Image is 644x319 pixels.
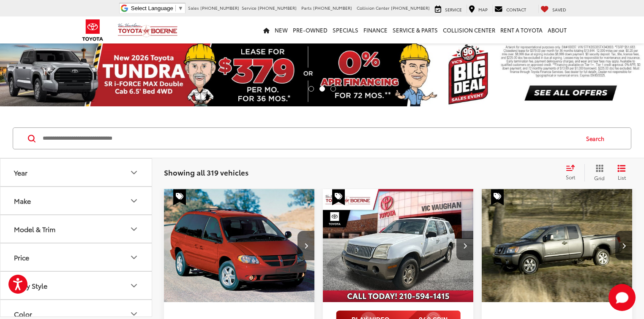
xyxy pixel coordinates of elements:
[456,231,473,260] button: Next image
[478,6,488,13] span: Map
[492,5,528,13] a: Contact
[566,173,575,181] span: Sort
[129,196,139,206] div: Make
[445,6,462,13] span: Service
[584,164,611,181] button: Grid View
[498,16,545,43] a: Rent a Toyota
[14,281,47,289] div: Body Style
[173,189,186,205] span: Special
[611,164,632,181] button: List View
[361,16,390,43] a: Finance
[552,6,566,13] span: Saved
[390,16,440,43] a: Service & Parts: Opens in a new tab
[258,5,297,11] span: [PHONE_NUMBER]
[14,168,27,176] div: Year
[290,16,330,43] a: Pre-Owned
[440,16,498,43] a: Collision Center
[0,215,153,243] button: Model & TrimModel & Trim
[322,189,474,302] a: 2002 Mercury Mountaineer Base 114 WB2002 Mercury Mountaineer Base 114 WB2002 Mercury Mountaineer ...
[42,128,578,149] input: Search by Make, Model, or Keyword
[330,16,361,43] a: Specials
[14,225,55,233] div: Model & Trim
[129,252,139,262] div: Price
[615,231,632,260] button: Next image
[391,5,430,11] span: [PHONE_NUMBER]
[545,16,569,43] a: About
[14,197,31,205] div: Make
[261,16,272,43] a: Home
[164,189,315,302] a: 2006 Dodge Grand Caravan SXT2006 Dodge Grand Caravan SXT2006 Dodge Grand Caravan SXT2006 Dodge Gr...
[481,189,633,302] a: 2014 Nissan Titan SV2014 Nissan Titan SV2014 Nissan Titan SV2014 Nissan Titan SV
[617,174,626,181] span: List
[200,5,239,11] span: [PHONE_NUMBER]
[562,164,584,181] button: Select sort value
[129,309,139,319] div: Color
[14,253,29,261] div: Price
[14,310,32,318] div: Color
[0,243,153,271] button: PricePrice
[538,5,568,13] a: My Saved Vehicles
[491,189,504,205] span: Special
[332,189,345,205] span: Special
[578,128,617,149] button: Search
[301,5,312,11] span: Parts
[467,5,490,13] a: Map
[433,5,464,13] a: Service
[164,189,315,303] img: 2006 Dodge Grand Caravan SXT
[242,5,257,11] span: Service
[313,5,352,11] span: [PHONE_NUMBER]
[322,189,474,303] img: 2002 Mercury Mountaineer Base 114 WB
[129,224,139,234] div: Model & Trim
[481,189,633,302] div: 2014 Nissan Titan SV 0
[129,281,139,291] div: Body Style
[178,5,183,11] span: ▼
[609,284,636,311] button: Toggle Chat Window
[164,167,248,177] span: Showing all 319 vehicles
[131,5,183,11] a: Select Language​
[0,187,153,214] button: MakeMake
[131,5,173,11] span: Select Language
[322,189,474,302] div: 2002 Mercury Mountaineer Base 114 WB 0
[188,5,199,11] span: Sales
[272,16,290,43] a: New
[506,6,526,13] span: Contact
[77,16,109,44] img: Toyota
[117,23,178,38] img: Vic Vaughan Toyota of Boerne
[164,189,315,302] div: 2006 Dodge Grand Caravan SXT 0
[481,189,633,303] img: 2014 Nissan Titan SV
[594,174,605,181] span: Grid
[129,168,139,178] div: Year
[175,5,176,11] span: ​
[357,5,390,11] span: Collision Center
[297,231,314,260] button: Next image
[0,272,153,299] button: Body StyleBody Style
[609,284,636,311] svg: Start Chat
[0,159,153,186] button: YearYear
